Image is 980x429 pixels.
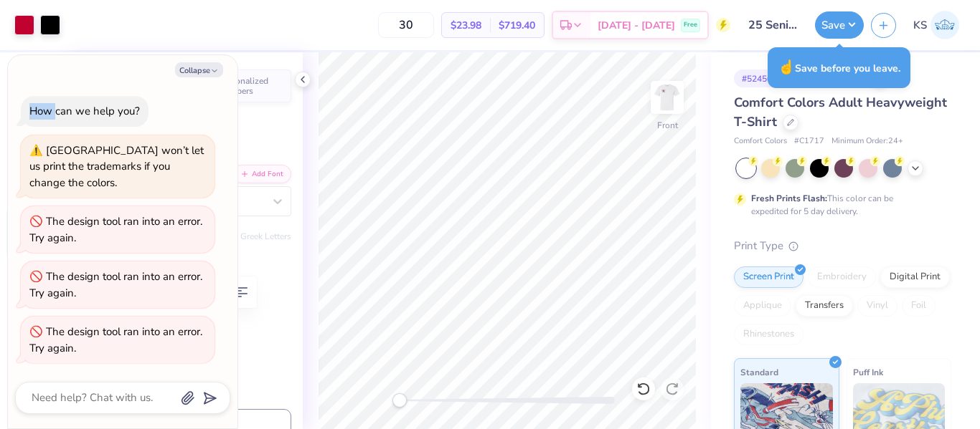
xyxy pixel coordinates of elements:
div: Front [657,119,678,132]
span: # C1717 [794,135,824,148]
div: Embroidery [808,266,876,288]
div: Transfers [796,295,853,317]
div: Accessibility label [392,393,407,408]
span: KS [913,17,927,34]
span: ☝️ [778,58,795,77]
button: Personalized Numbers [190,69,291,102]
div: The design tool ran into an error. Try again. [29,214,202,245]
span: [DATE] - [DATE] [598,18,675,33]
span: $23.98 [451,18,481,33]
div: Foil [902,295,936,317]
div: Rhinestones [734,324,804,345]
div: This color can be expedited for 5 day delivery. [751,192,928,218]
strong: Fresh Prints Flash: [751,193,827,204]
div: The design tool ran into an error. Try again. [29,269,202,300]
div: [GEOGRAPHIC_DATA] won’t let us print the trademarks if you change the colors. [29,143,204,190]
div: Applique [734,295,791,317]
span: Puff Ink [853,365,883,380]
input: Untitled Design [738,11,808,39]
span: Standard [740,365,778,380]
span: $719.40 [499,18,535,33]
input: – – [378,12,434,38]
button: Save [815,11,864,39]
div: Digital Print [880,266,950,288]
span: Minimum Order: 24 + [831,135,903,148]
a: KS [907,11,966,39]
span: Comfort Colors [734,135,787,148]
div: The design tool ran into an error. Try again. [29,324,202,355]
button: Add Font [232,165,291,183]
div: Vinyl [857,295,897,317]
div: Save before you leave. [768,47,910,88]
div: Screen Print [734,266,804,288]
span: Personalized Numbers [218,76,283,96]
img: Kath Sales [930,11,959,39]
button: Collapse [175,62,223,77]
div: How can we help you? [29,104,140,118]
span: Free [684,20,697,30]
span: Comfort Colors Adult Heavyweight T-Shirt [734,94,947,130]
button: Switch to Greek Letters [202,231,291,242]
div: Print Type [734,238,951,254]
div: # 524501A [734,69,791,87]
img: Front [653,83,682,112]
